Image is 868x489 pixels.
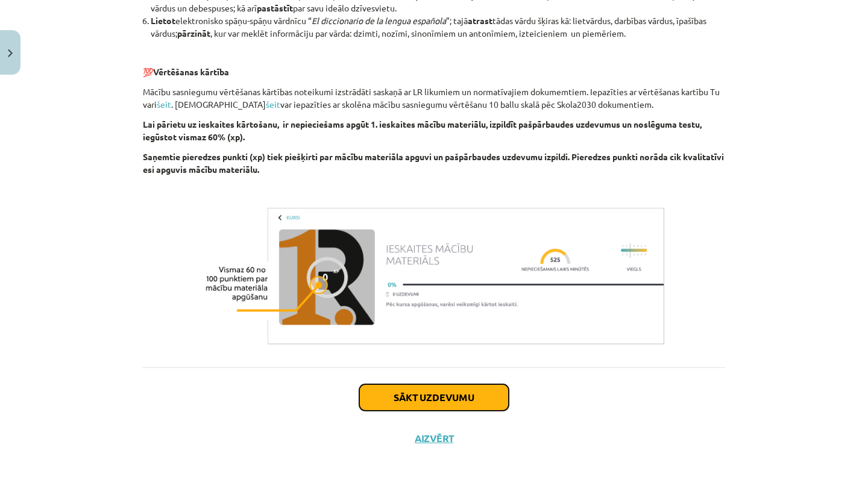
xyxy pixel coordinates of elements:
b: Vērtēšanas kārtība [153,66,229,77]
a: šeit [157,99,171,110]
img: icon-close-lesson-0947bae3869378f0d4975bcd49f059093ad1ed9edebbc8119c70593378902aed.svg [8,49,13,57]
b: atrast [468,15,492,26]
button: Sākt uzdevumu [359,384,509,411]
b: Lai pārietu uz ieskaites kārtošanu, ir nepieciešams apgūt 1. ieskaites mācību materiālu, izpildīt... [143,119,702,142]
i: El diccionario de la lengua española [312,15,446,26]
p: Mācību sasniegumu vērtēšanas kārtības noteikumi izstrādāti saskaņā ar LR likumiem un normatīvajie... [143,86,725,111]
b: pārzināt [177,28,210,39]
b: Saņemtie pieredzes punkti (xp) tiek piešķirti par mācību materiāla apguvi un pašpārbaudes uzdevum... [143,151,724,175]
a: šeit [266,99,280,110]
b: pastāstīt [257,2,293,13]
button: Aizvērt [411,432,457,444]
p: 💯 [143,66,725,78]
b: Lietot [151,15,175,26]
li: elektronisko spāņu-spāņu vārdnīcu “ ”; tajā tādas vārdu šķiras kā: lietvārdus, darbības vārdus, ī... [151,14,725,40]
